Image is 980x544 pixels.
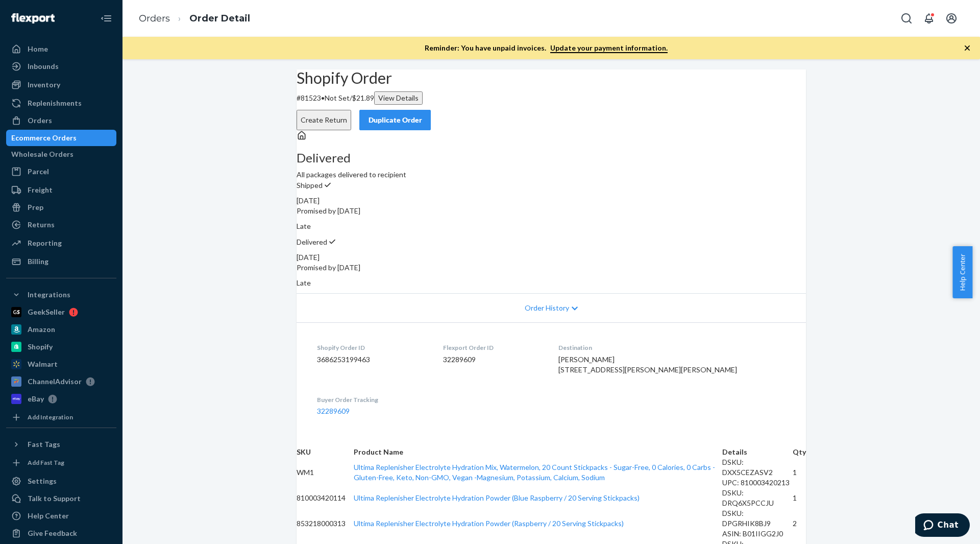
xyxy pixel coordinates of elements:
div: Replenishments [28,98,82,108]
div: Shopify [28,342,53,352]
div: Give Feedback [28,528,77,538]
img: Flexport logo [11,13,55,23]
div: Amazon [28,324,55,335]
a: Orders [6,112,116,129]
span: Order History [525,303,569,313]
td: WM1 [297,457,354,488]
a: Replenishments [6,95,116,111]
div: Reporting [28,238,62,248]
div: UPC: 810003420213 [722,478,793,488]
button: View Details [374,91,423,105]
div: Home [28,44,48,54]
dd: 32289609 [443,354,542,365]
a: Inventory [6,77,116,93]
dt: Buyer Order Tracking [317,395,427,404]
div: Orders [28,115,52,126]
a: Amazon [6,321,116,338]
p: Late [297,278,806,288]
div: GeekSeller [28,307,65,317]
p: Delivered [297,236,806,247]
div: Inbounds [28,61,59,72]
div: ChannelAdvisor [28,376,82,387]
div: Billing [28,256,48,267]
p: # 81523 / $21.89 [297,91,806,105]
div: [DATE] [297,196,806,206]
div: Talk to Support [28,493,81,504]
a: Wholesale Orders [6,146,116,162]
ol: breadcrumbs [131,4,258,34]
div: eBay [28,394,44,404]
td: 2 [793,508,806,539]
a: Inbounds [6,58,116,75]
td: 1 [793,457,806,488]
div: Ecommerce Orders [11,133,77,143]
div: Help Center [28,511,69,521]
p: Promised by [DATE] [297,206,806,216]
a: Update your payment information. [550,43,668,53]
a: Ecommerce Orders [6,130,116,146]
a: Returns [6,217,116,233]
p: Reminder: You have unpaid invoices. [425,43,668,53]
button: Open account menu [941,8,962,29]
dt: Shopify Order ID [317,343,427,352]
div: Settings [28,476,57,486]
th: Qty [793,447,806,457]
button: Fast Tags [6,436,116,453]
a: Ultima Replenisher Electrolyte Hydration Mix, Watermelon, 20 Count Stickpacks - Sugar-Free, 0 Cal... [354,463,715,482]
button: Create Return [297,110,351,130]
th: SKU [297,447,354,457]
div: DSKU: DRQ6X5PCCJU [722,488,793,508]
th: Product Name [354,447,722,457]
div: Walmart [28,359,58,369]
a: Ultima Replenisher Electrolyte Hydration Powder (Raspberry / 20 Serving Stickpacks) [354,519,624,528]
a: eBay [6,391,116,407]
span: • [321,93,325,102]
div: Parcel [28,167,49,177]
div: Integrations [28,290,70,300]
button: Open notifications [919,8,939,29]
button: Integrations [6,287,116,303]
a: Shopify [6,339,116,355]
a: Prep [6,199,116,216]
a: Home [6,41,116,57]
button: Talk to Support [6,490,116,507]
button: Give Feedback [6,525,116,541]
div: [DATE] [297,252,806,263]
a: Add Integration [6,411,116,423]
a: Order Detail [189,13,250,24]
a: Parcel [6,163,116,180]
div: Add Fast Tag [28,458,64,467]
td: 853218000313 [297,508,354,539]
button: Help Center [952,246,972,298]
div: View Details [378,93,419,103]
dt: Destination [558,343,786,352]
td: 1 [793,488,806,508]
div: Add Integration [28,413,73,421]
div: DSKU: DXX5CEZASV2 [722,457,793,478]
dd: 3686253199463 [317,354,427,365]
a: Help Center [6,508,116,524]
p: Promised by [DATE] [297,263,806,273]
a: Orders [139,13,170,24]
button: Open Search Box [896,8,917,29]
a: Reporting [6,235,116,251]
span: Not Set [325,93,350,102]
a: ChannelAdvisor [6,373,116,390]
a: Freight [6,182,116,198]
div: Fast Tags [28,439,60,450]
h3: Delivered [297,151,806,164]
div: Wholesale Orders [11,149,73,159]
a: Ultima Replenisher Electrolyte Hydration Powder (Blue Raspberry / 20 Serving Stickpacks) [354,493,640,502]
p: Late [297,221,806,231]
iframe: Opens a widget where you can chat to one of our agents [915,513,970,539]
div: Returns [28,220,55,230]
div: All packages delivered to recipient [297,151,806,180]
th: Details [722,447,793,457]
div: DSKU: DPGRHIK8BJ9 [722,508,793,529]
h2: Shopify Order [297,69,806,86]
div: Prep [28,202,43,212]
div: Duplicate Order [368,115,422,125]
button: Close Navigation [96,8,116,29]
